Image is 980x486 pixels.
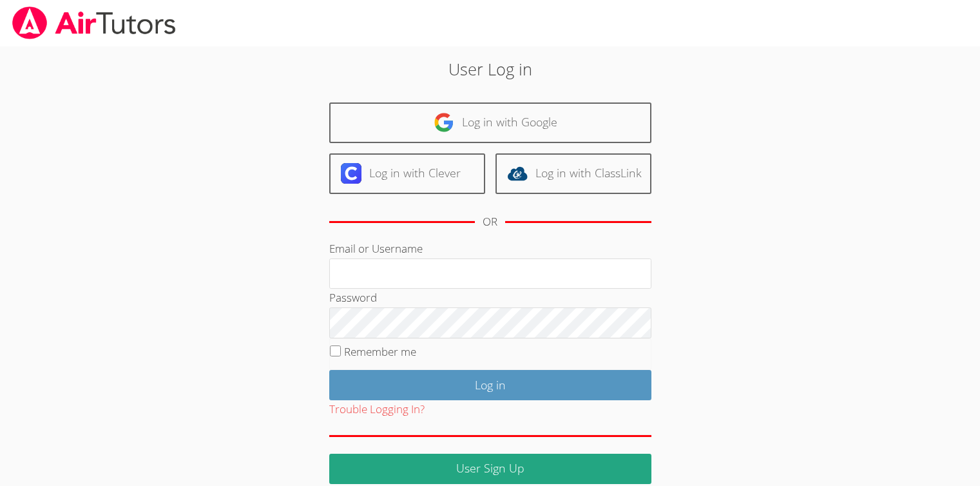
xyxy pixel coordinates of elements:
img: airtutors_banner-c4298cdbf04f3fff15de1276eac7730deb9818008684d7c2e4769d2f7ddbe033.png [11,6,177,39]
a: Log in with ClassLink [495,153,651,194]
a: User Sign Up [329,454,651,484]
label: Remember me [344,344,416,359]
h2: User Log in [226,57,754,81]
img: google-logo-50288ca7cdecda66e5e0955fdab243c47b7ad437acaf1139b6f446037453330a.svg [434,112,454,133]
img: clever-logo-6eab21bc6e7a338710f1a6ff85c0baf02591cd810cc4098c63d3a4b26e2feb20.svg [341,163,361,184]
label: Password [329,290,377,305]
label: Email or Username [329,241,423,256]
input: Log in [329,370,651,400]
div: OR [483,213,497,231]
img: classlink-logo-d6bb404cc1216ec64c9a2012d9dc4662098be43eaf13dc465df04b49fa7ab582.svg [507,163,528,184]
button: Trouble Logging In? [329,400,425,419]
a: Log in with Google [329,102,651,143]
a: Log in with Clever [329,153,485,194]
